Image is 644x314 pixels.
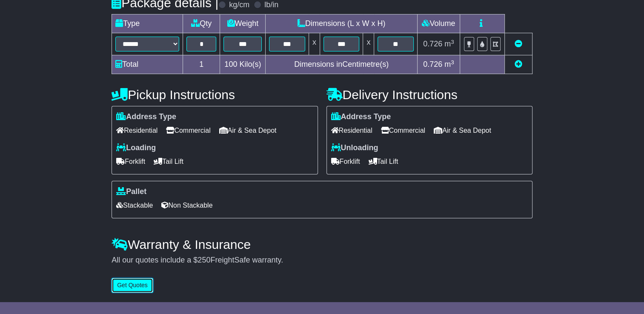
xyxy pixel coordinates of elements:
td: Weight [220,14,266,33]
td: Kilo(s) [220,55,266,74]
span: Stackable [116,199,153,212]
label: lb/in [264,0,278,10]
td: Dimensions in Centimetre(s) [266,55,417,74]
h4: Warranty & Insurance [112,237,532,251]
span: Residential [331,124,372,137]
td: Dimensions (L x W x H) [266,14,417,33]
button: Get Quotes [112,278,153,293]
span: Non Stackable [161,199,212,212]
span: Residential [116,124,157,137]
span: Commercial [166,124,210,137]
td: x [363,33,374,55]
label: Loading [116,143,156,153]
span: 250 [197,256,210,264]
span: Air & Sea Depot [219,124,277,137]
label: kg/cm [229,0,249,10]
span: 100 [224,60,237,69]
td: Type [112,14,183,33]
label: Address Type [116,112,176,122]
span: Forklift [116,155,145,168]
a: Add new item [515,60,522,69]
td: Qty [183,14,220,33]
label: Unloading [331,143,378,153]
span: m [444,40,454,48]
td: Volume [417,14,460,33]
sup: 3 [451,59,454,66]
td: 1 [183,55,220,74]
label: Address Type [331,112,391,122]
a: Remove this item [515,40,522,48]
td: Total [112,55,183,74]
span: m [444,60,454,69]
label: Pallet [116,187,146,197]
span: 0.726 [423,60,442,69]
span: Tail Lift [154,155,183,168]
h4: Delivery Instructions [326,88,532,102]
span: Air & Sea Depot [434,124,491,137]
span: Forklift [331,155,360,168]
h4: Pickup Instructions [112,88,318,102]
span: Commercial [381,124,425,137]
div: All our quotes include a $ FreightSafe warranty. [112,256,532,265]
span: 0.726 [423,40,442,48]
td: x [309,33,320,55]
span: Tail Lift [369,155,398,168]
sup: 3 [451,39,454,45]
